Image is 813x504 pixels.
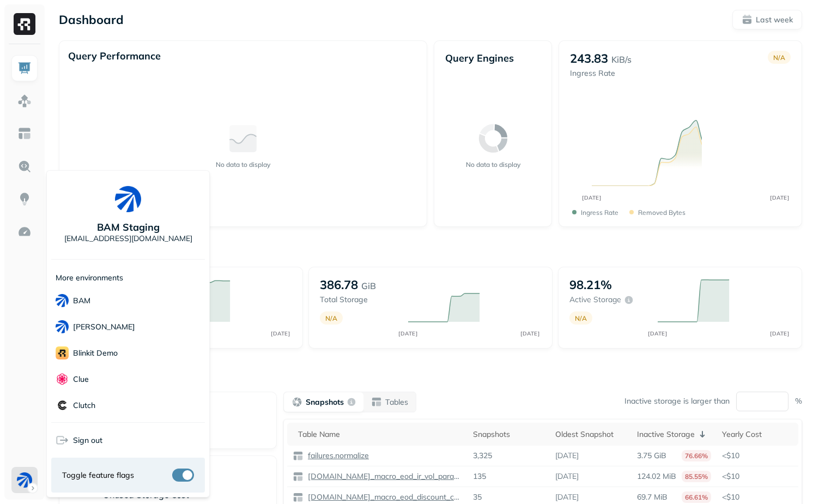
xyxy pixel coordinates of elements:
span: Toggle feature flags [62,470,134,481]
p: [EMAIL_ADDRESS][DOMAIN_NAME] [64,233,192,244]
img: Clutch [56,399,69,412]
img: Clue [56,373,69,386]
span: Sign out [73,435,102,446]
p: Clutch [73,400,95,411]
img: BAM [56,294,69,307]
p: BAM Staging [97,221,160,233]
p: More environments [56,273,123,283]
p: BAM [73,296,90,306]
p: Blinkit Demo [73,348,118,358]
img: BAM Dev [56,320,69,333]
img: Blinkit Demo [56,346,69,359]
p: Clue [73,374,89,385]
p: [PERSON_NAME] [73,322,135,332]
img: BAM Staging [115,186,141,212]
